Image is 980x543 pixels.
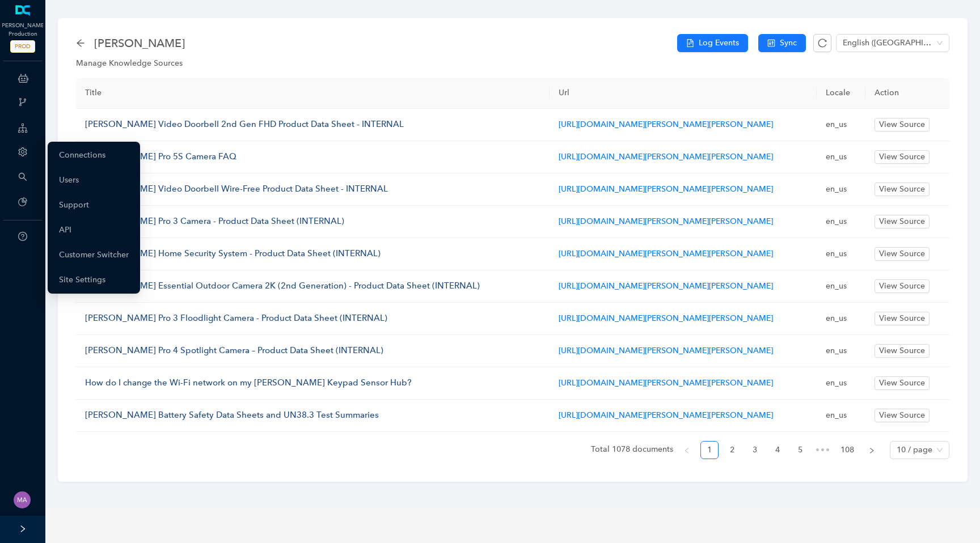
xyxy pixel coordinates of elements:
button: View Source [875,312,930,325]
li: 3 [746,441,764,459]
span: View Source [879,312,925,325]
th: Url [550,78,816,109]
a: 5 [792,442,809,459]
td: en_us [817,270,865,303]
span: View Source [879,215,925,228]
span: English (United States) [843,35,943,52]
li: Previous Page [678,441,696,459]
button: View Source [875,215,930,228]
a: Connections [59,144,105,167]
a: [URL][DOMAIN_NAME][PERSON_NAME][PERSON_NAME] [559,120,773,129]
a: [URL][DOMAIN_NAME][PERSON_NAME][PERSON_NAME] [559,313,773,323]
button: View Source [875,183,930,196]
a: [URL][DOMAIN_NAME][PERSON_NAME][PERSON_NAME] [559,217,773,226]
li: 1 [700,441,719,459]
td: en_us [817,335,865,367]
span: Log Events [699,37,739,49]
p: [PERSON_NAME] Video Doorbell 2nd Gen FHD Product Data Sheet - INTERNAL [85,118,540,131]
td: en_us [817,141,865,173]
button: file-textLog Events [677,34,748,52]
p: [PERSON_NAME] Pro 5S Camera FAQ [85,150,540,164]
p: How do I change the Wi-Fi network on my [PERSON_NAME] Keypad Sensor Hub? [85,376,540,390]
td: en_us [817,109,865,141]
span: file-text [686,39,694,47]
span: View Source [879,183,925,196]
p: [PERSON_NAME] Battery Safety Data Sheets and UN38.3 Test Summaries [85,409,540,422]
a: Users [59,169,79,192]
span: reload [818,39,827,48]
span: search [18,172,27,181]
span: View Source [879,345,925,357]
button: right [863,441,881,459]
div: Page Size [890,441,949,459]
span: 10 / page [897,442,943,459]
td: en_us [817,206,865,238]
a: Customer Switcher [59,244,129,266]
li: Next 5 Pages [814,441,832,459]
li: 108 [837,441,858,459]
span: View Source [879,151,925,163]
span: arrow-left [76,39,85,48]
a: Support [59,194,89,217]
p: [PERSON_NAME] Pro 3 Camera - Product Data Sheet (INTERNAL) [85,215,540,228]
span: Sync [780,37,797,49]
span: View Source [879,280,925,292]
span: ••• [814,441,832,459]
a: [URL][DOMAIN_NAME][PERSON_NAME][PERSON_NAME] [559,378,773,388]
td: en_us [817,238,865,270]
button: View Source [875,409,930,422]
span: left [683,447,690,454]
button: View Source [875,247,930,261]
a: [URL][DOMAIN_NAME][PERSON_NAME][PERSON_NAME] [559,281,773,291]
li: Next Page [863,441,881,459]
a: 108 [837,442,857,459]
a: [URL][DOMAIN_NAME][PERSON_NAME][PERSON_NAME] [559,152,773,162]
span: question-circle [18,232,27,241]
button: View Source [875,279,930,293]
span: View Source [879,409,925,422]
p: [PERSON_NAME] Home Security System - Product Data Sheet (INTERNAL) [85,247,540,261]
a: [URL][DOMAIN_NAME][PERSON_NAME][PERSON_NAME] [559,184,773,194]
p: [PERSON_NAME] Video Doorbell Wire-Free Product Data Sheet - INTERNAL [85,183,540,196]
button: left [678,441,696,459]
a: [URL][DOMAIN_NAME][PERSON_NAME][PERSON_NAME] [559,249,773,258]
a: 1 [701,442,718,459]
p: [PERSON_NAME] Essential Outdoor Camera 2K (2nd Generation) - Product Data Sheet (INTERNAL) [85,279,540,293]
div: Manage Knowledge Sources [76,57,949,70]
a: 3 [746,442,763,459]
span: View Source [879,118,925,131]
td: en_us [817,303,865,335]
span: control [767,39,775,47]
img: 261dd2395eed1481b052019273ba48bf [14,491,31,508]
a: [URL][DOMAIN_NAME][PERSON_NAME][PERSON_NAME] [559,410,773,420]
li: 4 [768,441,787,459]
button: View Source [875,150,930,164]
button: controlSync [758,34,806,52]
th: Title [76,78,550,109]
span: View Source [879,248,925,260]
a: 2 [724,442,741,459]
span: PROD [10,40,35,53]
button: View Source [875,118,930,131]
span: branches [18,97,27,107]
button: View Source [875,376,930,390]
a: [URL][DOMAIN_NAME][PERSON_NAME][PERSON_NAME] [559,346,773,355]
button: View Source [875,344,930,358]
span: right [868,447,875,454]
p: [PERSON_NAME] Pro 3 Floodlight Camera - Product Data Sheet (INTERNAL) [85,312,540,325]
span: arlo [94,34,185,52]
p: [PERSON_NAME] Pro 4 Spotlight Camera – Product Data Sheet (INTERNAL) [85,344,540,358]
td: en_us [817,367,865,400]
a: API [59,219,71,241]
div: back [76,39,85,48]
span: setting [18,147,27,156]
span: View Source [879,377,925,389]
span: pie-chart [18,197,27,206]
th: Locale [817,78,865,109]
th: Action [865,78,949,109]
a: 4 [769,442,786,459]
li: 5 [791,441,809,459]
td: en_us [817,400,865,432]
li: 2 [723,441,741,459]
td: en_us [817,173,865,206]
